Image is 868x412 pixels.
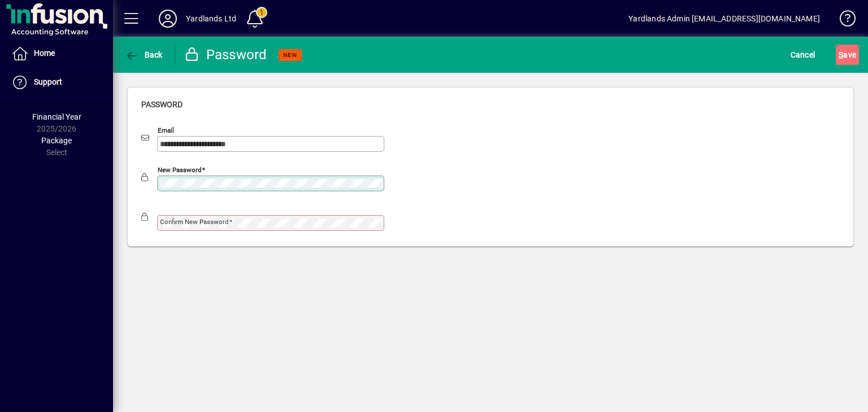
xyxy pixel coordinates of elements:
[186,10,236,28] div: Yardlands Ltd
[283,51,297,59] span: NEW
[125,50,163,59] span: Back
[791,46,815,64] span: Cancel
[158,126,174,134] mat-label: Email
[150,8,186,29] button: Profile
[839,50,843,59] span: S
[836,45,859,65] button: Save
[141,100,183,109] span: Password
[6,68,113,97] a: Support
[160,218,229,226] mat-label: Confirm new password
[788,45,818,65] button: Cancel
[6,40,113,68] a: Home
[839,46,856,64] span: ave
[628,10,820,28] div: Yardlands Admin [EMAIL_ADDRESS][DOMAIN_NAME]
[184,46,267,64] div: Password
[34,77,62,86] span: Support
[122,45,166,65] button: Back
[34,49,55,58] span: Home
[831,2,854,39] a: Knowledge Base
[41,136,72,145] span: Package
[32,112,81,121] span: Financial Year
[113,45,175,65] app-page-header-button: Back
[158,166,202,174] mat-label: New password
